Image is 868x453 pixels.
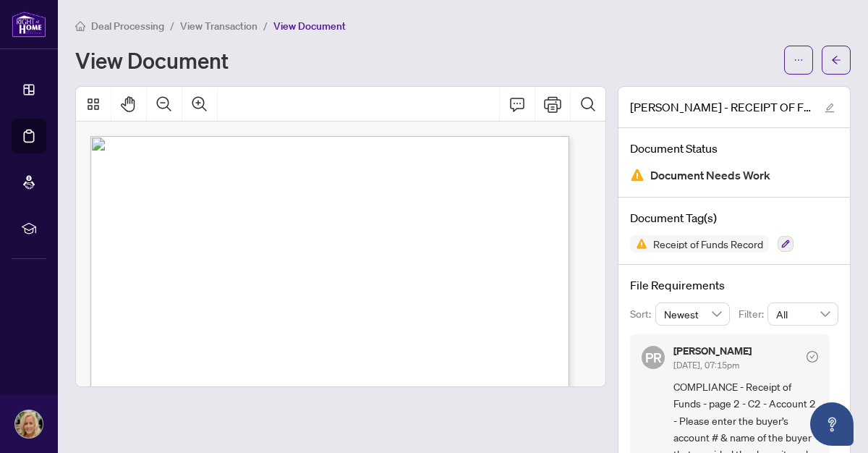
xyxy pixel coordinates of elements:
[673,360,739,371] span: [DATE], 07:15pm
[273,20,346,33] span: View Document
[75,21,85,31] span: home
[810,402,854,446] button: Open asap
[12,11,46,38] img: logo
[807,351,818,363] span: check-circle
[647,239,769,249] span: Receipt of Funds Record
[825,103,835,113] span: edit
[630,98,811,116] span: [PERSON_NAME] - RECEIPT OF FUNDS 635.pdf
[630,209,838,226] h4: Document Tag(s)
[776,303,830,325] span: All
[739,306,767,322] p: Filter:
[673,346,752,356] h5: [PERSON_NAME]
[664,303,722,325] span: Newest
[650,166,770,185] span: Document Needs Work
[645,347,662,368] span: PR
[630,168,644,182] img: Document Status
[91,20,164,33] span: Deal Processing
[630,235,647,253] img: Status Icon
[263,17,268,34] li: /
[75,48,229,72] h1: View Document
[15,410,43,438] img: Profile Icon
[630,276,838,294] h4: File Requirements
[630,306,655,322] p: Sort:
[793,55,804,65] span: ellipsis
[630,140,838,157] h4: Document Status
[180,20,258,33] span: View Transaction
[831,55,841,65] span: arrow-left
[170,17,174,34] li: /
